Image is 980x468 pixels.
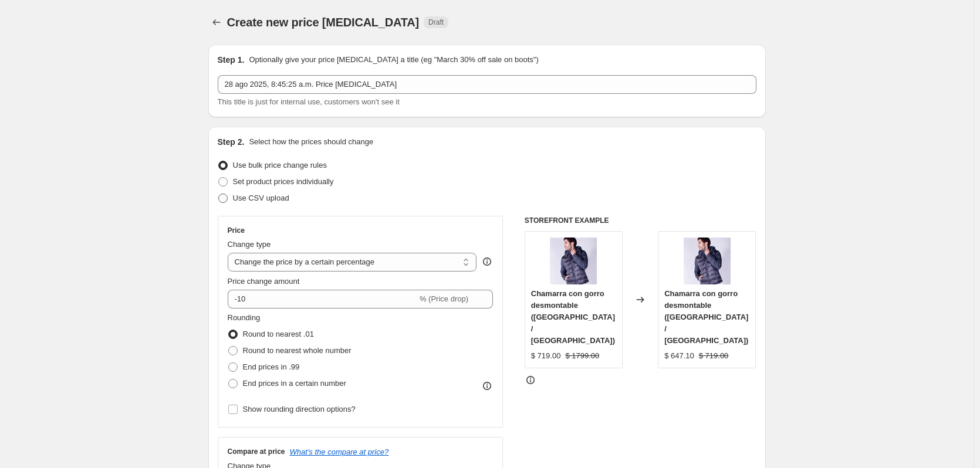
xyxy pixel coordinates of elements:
[218,54,245,66] h2: Step 1.
[249,54,538,66] p: Optionally give your price [MEDICAL_DATA] a title (eg "March 30% off sale on boots")
[228,277,300,286] span: Price change amount
[531,350,561,362] div: $ 719.00
[228,226,245,235] h3: Price
[481,256,493,267] div: help
[420,294,468,303] span: % (Price drop)
[243,346,352,355] span: Round to nearest whole number
[218,136,245,148] h2: Step 2.
[227,16,420,29] span: Create new price [MEDICAL_DATA]
[243,362,300,371] span: End prices in .99
[228,313,261,322] span: Rounding
[243,330,314,338] span: Round to nearest .01
[550,238,597,284] img: T54095_OXFORD_E_80x.jpg
[428,18,444,27] span: Draft
[290,447,389,456] button: What's the compare at price?
[664,289,748,345] span: Chamarra con gorro desmontable ([GEOGRAPHIC_DATA] / [GEOGRAPHIC_DATA])
[243,379,346,388] span: End prices in a certain number
[228,447,285,456] h3: Compare at price
[249,136,373,148] p: Select how the prices should change
[233,194,289,202] span: Use CSV upload
[228,240,271,249] span: Change type
[531,289,615,345] span: Chamarra con gorro desmontable ([GEOGRAPHIC_DATA] / [GEOGRAPHIC_DATA])
[664,350,694,362] div: $ 647.10
[243,405,356,413] span: Show rounding direction options?
[228,290,417,308] input: -15
[525,216,756,225] h6: STOREFRONT EXAMPLE
[233,177,334,186] span: Set product prices individually
[218,97,400,106] span: This title is just for internal use, customers won't see it
[218,75,756,94] input: 30% off holiday sale
[684,238,731,284] img: T54095_OXFORD_E_80x.jpg
[233,161,327,169] span: Use bulk price change rules
[208,14,225,30] button: Price change jobs
[565,350,599,362] strike: $ 1799.00
[699,350,729,362] strike: $ 719.00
